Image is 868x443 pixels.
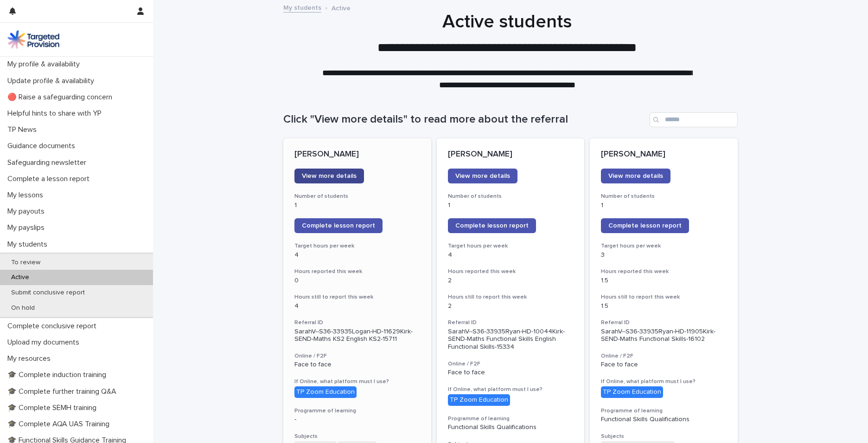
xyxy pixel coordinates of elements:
[601,328,727,344] p: SarahV--S36-33935Ryan-HD-11905Kirk-SEND-Maths Functional Skills-16102
[283,113,646,126] h1: Click "View more details" to read more about the referral
[294,407,420,415] h3: Programme of learning
[4,93,120,102] p: 🔴 Raise a safeguarding concern
[448,242,574,250] h3: Target hours per week
[294,378,420,385] h3: If Online, what platform must I use?
[4,207,52,216] p: My payouts
[4,142,83,150] p: Guidance documents
[650,112,738,127] input: Search
[4,158,94,167] p: Safeguarding newsletter
[4,338,87,347] p: Upload my documents
[601,277,727,285] p: 1.5
[448,302,574,310] p: 2
[601,407,727,415] h3: Programme of learning
[4,371,114,379] p: 🎓 Complete induction training
[280,11,734,33] h1: Active students
[294,352,420,360] h3: Online / F2F
[448,394,510,406] div: TP Zoom Education
[448,293,574,301] h3: Hours still to report this week
[455,222,529,229] span: Complete lesson report
[601,378,727,385] h3: If Online, what platform must I use?
[294,150,420,160] p: [PERSON_NAME]
[4,322,104,331] p: Complete conclusive report
[601,150,727,160] p: [PERSON_NAME]
[601,416,727,423] p: Functional Skills Qualifications
[448,150,574,160] p: [PERSON_NAME]
[601,251,727,259] p: 3
[601,193,727,200] h3: Number of students
[448,369,574,377] p: Face to face
[4,404,104,412] p: 🎓 Complete SEMH training
[4,289,92,297] p: Submit conclusive report
[601,242,727,250] h3: Target hours per week
[601,293,727,301] h3: Hours still to report this week
[4,125,44,134] p: TP News
[4,77,102,85] p: Update profile & availability
[608,173,663,179] span: View more details
[448,415,574,423] h3: Programme of learning
[601,386,663,398] div: TP Zoom Education
[4,304,42,312] p: On hold
[601,302,727,310] p: 1.5
[294,361,420,369] p: Face to face
[448,319,574,326] h3: Referral ID
[294,242,420,250] h3: Target hours per week
[294,218,383,233] a: Complete lesson report
[601,202,727,209] p: 1
[302,173,357,179] span: View more details
[601,352,727,360] h3: Online / F2F
[4,60,87,69] p: My profile & availability
[455,173,510,179] span: View more details
[448,328,574,351] p: SarahV--S36-33935Ryan-HD-10044Kirk-SEND-Maths Functional Skills English Functional Skills-15334
[4,259,48,267] p: To review
[601,169,670,183] a: View more details
[332,2,351,13] p: Active
[4,109,109,118] p: Helpful hints to share with YP
[294,202,420,209] p: 1
[294,433,420,440] h3: Subjects
[448,202,574,209] p: 1
[294,293,420,301] h3: Hours still to report this week
[294,277,420,285] p: 0
[601,361,727,369] p: Face to face
[601,433,727,440] h3: Subjects
[448,277,574,285] p: 2
[601,268,727,275] h3: Hours reported this week
[448,386,574,393] h3: If Online, what platform must I use?
[448,193,574,200] h3: Number of students
[448,218,536,233] a: Complete lesson report
[294,319,420,326] h3: Referral ID
[4,191,51,200] p: My lessons
[4,223,52,232] p: My payslips
[294,302,420,310] p: 4
[294,416,420,423] p: -
[601,218,689,233] a: Complete lesson report
[294,268,420,275] h3: Hours reported this week
[4,420,117,429] p: 🎓 Complete AQA UAS Training
[608,222,682,229] span: Complete lesson report
[4,354,58,363] p: My resources
[283,2,321,13] a: My students
[294,251,420,259] p: 4
[7,30,59,49] img: M5nRWzHhSzIhMunXDL62
[448,423,574,431] p: Functional Skills Qualifications
[448,169,517,183] a: View more details
[4,274,37,281] p: Active
[294,193,420,200] h3: Number of students
[4,387,124,396] p: 🎓 Complete further training Q&A
[294,386,357,398] div: TP Zoom Education
[448,360,574,368] h3: Online / F2F
[4,240,55,249] p: My students
[294,328,420,344] p: SarahV--S36-33935Logan-HD-11629Kirk-SEND-Maths KS2 English KS2-15711
[4,175,97,183] p: Complete a lesson report
[448,268,574,275] h3: Hours reported this week
[448,251,574,259] p: 4
[601,319,727,326] h3: Referral ID
[302,222,375,229] span: Complete lesson report
[294,169,364,183] a: View more details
